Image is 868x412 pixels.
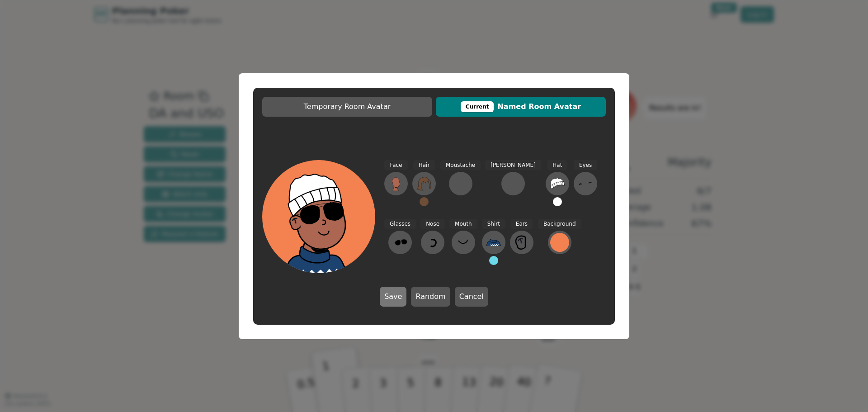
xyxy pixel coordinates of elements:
div: This avatar will be displayed in dedicated rooms [461,101,494,112]
span: Glasses [384,219,416,229]
span: Ears [510,219,533,229]
span: Background [538,219,581,229]
button: Random [411,287,450,307]
button: Temporary Room Avatar [262,97,432,117]
button: Cancel [455,287,488,307]
span: Moustache [440,160,481,170]
span: Face [384,160,407,170]
span: Mouth [449,219,477,229]
button: CurrentNamed Room Avatar [436,97,606,117]
span: Named Room Avatar [440,101,601,112]
span: Eyes [574,160,597,170]
span: Nose [420,219,445,229]
span: [PERSON_NAME] [485,160,541,170]
span: Hat [547,160,567,170]
span: Temporary Room Avatar [267,101,428,112]
span: Hair [413,160,435,170]
span: Shirt [482,219,505,229]
button: Save [380,287,406,307]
